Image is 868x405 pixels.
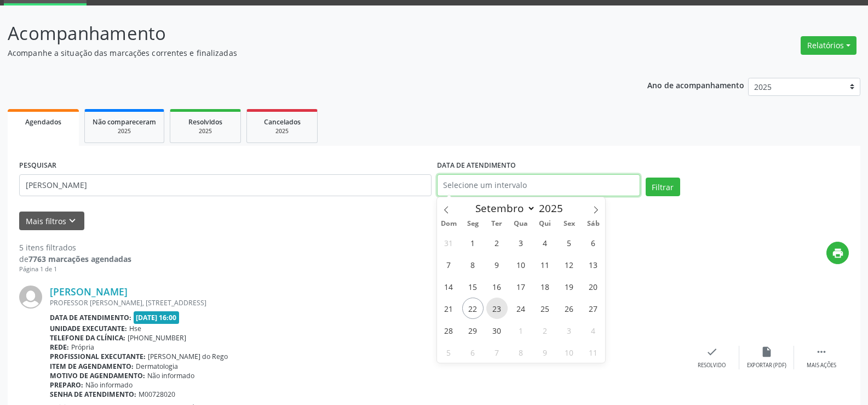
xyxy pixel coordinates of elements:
[438,232,459,253] span: Agosto 31, 2025
[50,286,128,298] a: [PERSON_NAME]
[178,127,233,135] div: 2025
[50,371,145,380] b: Motivo de agendamento:
[583,232,604,253] span: Setembro 6, 2025
[129,324,141,333] span: Hse
[761,346,773,358] i: insert_drive_file
[461,220,485,227] span: Seg
[255,127,309,135] div: 2025
[71,343,94,352] span: Própria
[533,220,557,227] span: Qui
[50,352,146,361] b: Profissional executante:
[807,362,836,369] div: Mais ações
[462,298,484,319] span: Setembro 22, 2025
[534,341,556,363] span: Outubro 9, 2025
[148,352,228,361] span: [PERSON_NAME] do Rego
[486,341,508,363] span: Outubro 7, 2025
[28,254,131,264] strong: 7763 marcações agendadas
[485,220,509,227] span: Ter
[19,242,131,253] div: 5 itens filtrados
[534,320,556,341] span: Outubro 2, 2025
[583,341,604,363] span: Outubro 11, 2025
[25,117,61,127] span: Agendados
[19,253,131,265] div: de
[581,220,605,227] span: Sáb
[462,276,484,297] span: Setembro 15, 2025
[486,232,508,253] span: Setembro 2, 2025
[438,298,459,319] span: Setembro 21, 2025
[50,362,134,371] b: Item de agendamento:
[19,174,432,196] input: Nome, código do beneficiário ou CPF
[438,341,459,363] span: Outubro 5, 2025
[50,324,127,333] b: Unidade executante:
[438,254,459,275] span: Setembro 7, 2025
[19,286,42,309] img: img
[647,78,744,92] p: Ano de acompanhamento
[134,311,180,324] span: [DATE] 16:00
[747,362,786,369] div: Exportar (PDF)
[510,341,532,363] span: Outubro 8, 2025
[486,298,508,319] span: Setembro 23, 2025
[832,247,844,259] i: print
[462,254,484,275] span: Setembro 8, 2025
[437,220,461,227] span: Dom
[50,333,125,343] b: Telefone da clínica:
[19,212,84,231] button: Mais filtroskeyboard_arrow_down
[50,390,136,399] b: Senha de atendimento:
[66,215,78,227] i: keyboard_arrow_down
[510,232,532,253] span: Setembro 3, 2025
[50,380,83,390] b: Preparo:
[815,346,827,358] i: 
[8,47,605,59] p: Acompanhe a situação das marcações correntes e finalizadas
[486,254,508,275] span: Setembro 9, 2025
[559,298,580,319] span: Setembro 26, 2025
[559,320,580,341] span: Outubro 3, 2025
[510,254,532,275] span: Setembro 10, 2025
[462,232,484,253] span: Setembro 1, 2025
[139,390,175,399] span: M00728020
[583,320,604,341] span: Outubro 4, 2025
[50,298,685,307] div: PROFESSOR [PERSON_NAME], [STREET_ADDRESS]
[50,313,131,322] b: Data de atendimento:
[437,174,640,196] input: Selecione um intervalo
[462,320,484,341] span: Setembro 29, 2025
[826,242,849,264] button: print
[801,36,856,55] button: Relatórios
[438,320,459,341] span: Setembro 28, 2025
[438,276,459,297] span: Setembro 14, 2025
[557,220,581,227] span: Sex
[698,362,726,369] div: Resolvido
[437,157,516,174] label: DATA DE ATENDIMENTO
[534,254,556,275] span: Setembro 11, 2025
[128,333,186,343] span: [PHONE_NUMBER]
[93,117,156,127] span: Não compareceram
[583,254,604,275] span: Setembro 13, 2025
[136,362,178,371] span: Dermatologia
[510,298,532,319] span: Setembro 24, 2025
[147,371,194,380] span: Não informado
[8,20,605,47] p: Acompanhamento
[188,117,222,127] span: Resolvidos
[85,380,133,390] span: Não informado
[510,276,532,297] span: Setembro 17, 2025
[19,265,131,274] div: Página 1 de 1
[264,117,301,127] span: Cancelados
[510,320,532,341] span: Outubro 1, 2025
[534,232,556,253] span: Setembro 4, 2025
[559,254,580,275] span: Setembro 12, 2025
[19,157,56,174] label: PESQUISAR
[509,220,533,227] span: Qua
[706,346,718,358] i: check
[534,276,556,297] span: Setembro 18, 2025
[559,341,580,363] span: Outubro 10, 2025
[646,178,680,196] button: Filtrar
[536,201,572,215] input: Year
[559,232,580,253] span: Setembro 5, 2025
[93,127,156,135] div: 2025
[50,343,69,352] b: Rede:
[470,201,536,216] select: Month
[559,276,580,297] span: Setembro 19, 2025
[534,298,556,319] span: Setembro 25, 2025
[583,276,604,297] span: Setembro 20, 2025
[583,298,604,319] span: Setembro 27, 2025
[462,341,484,363] span: Outubro 6, 2025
